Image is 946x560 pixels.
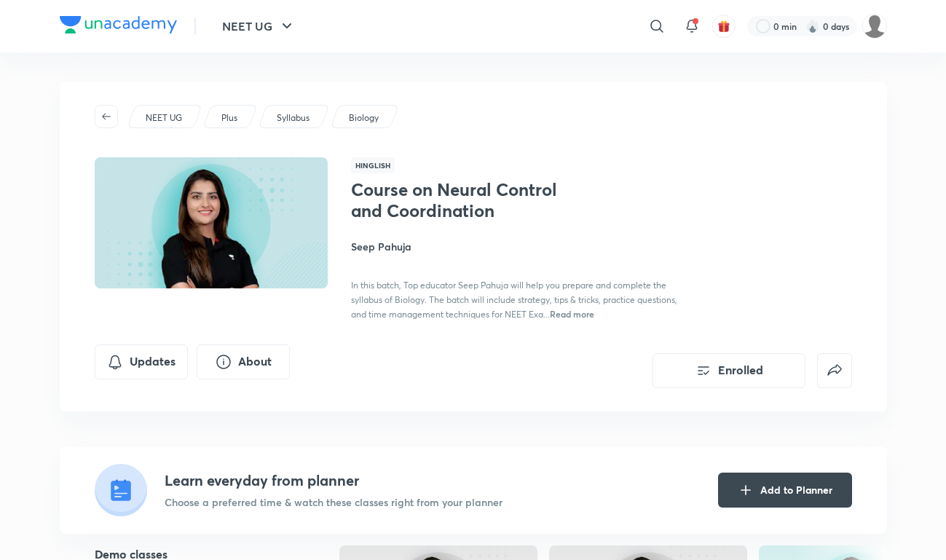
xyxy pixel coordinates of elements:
[817,353,852,388] button: false
[165,470,502,492] h4: Learn everyday from planner
[218,111,240,125] a: Plus
[653,353,805,388] button: Enrolled
[351,280,677,320] span: In this batch, Top educator Seep Pahuja will help you prepare and complete the syllabus of Biolog...
[197,344,290,379] button: About
[351,179,589,221] h1: Course on Neural Control and Coordination
[351,157,395,173] span: Hinglish
[143,111,184,125] a: NEET UG
[712,15,736,38] button: avatar
[862,14,887,39] img: Disha C
[146,111,182,125] p: NEET UG
[346,111,381,125] a: Biology
[60,16,177,33] img: Company Logo
[550,308,594,320] span: Read more
[349,111,379,125] p: Biology
[165,494,502,510] p: Choose a preferred time & watch these classes right from your planner
[805,19,820,33] img: streak
[717,20,730,33] img: avatar
[351,239,677,254] h4: Seep Pahuja
[92,156,329,290] img: Thumbnail
[95,344,188,379] button: Updates
[213,12,304,41] button: NEET UG
[274,111,312,125] a: Syllabus
[718,473,852,508] button: Add to Planner
[221,111,237,125] p: Plus
[277,111,310,125] p: Syllabus
[60,16,177,37] a: Company Logo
